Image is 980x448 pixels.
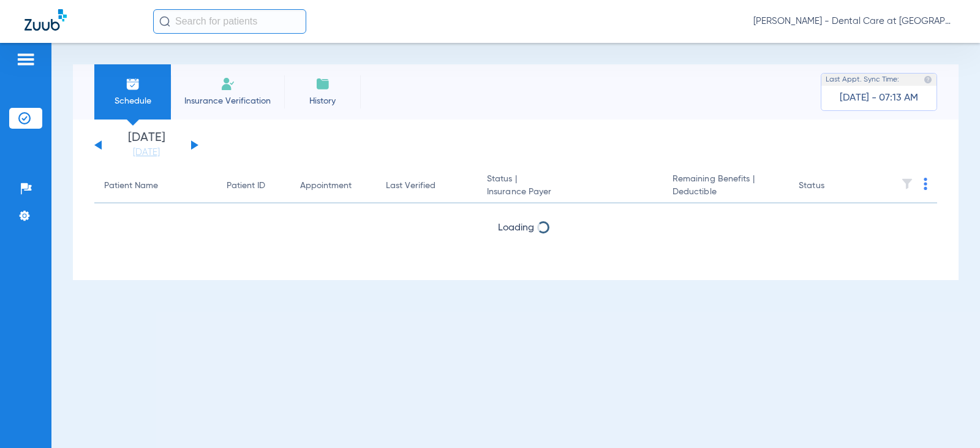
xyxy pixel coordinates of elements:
span: [DATE] - 07:13 AM [840,92,918,104]
th: Status | [477,169,663,203]
img: History [315,77,330,91]
span: Last Appt. Sync Time: [826,74,899,86]
span: Deductible [673,186,779,199]
div: Patient Name [104,180,207,192]
div: Last Verified [386,180,435,192]
span: Loading [498,223,534,233]
div: Patient ID [227,180,265,192]
img: hamburger-icon [16,52,36,67]
img: Manual Insurance Verification [221,77,235,91]
div: Appointment [300,180,366,192]
div: Last Verified [386,180,467,192]
div: Appointment [300,180,352,192]
input: Search for patients [153,9,306,34]
th: Remaining Benefits | [663,169,789,203]
img: Schedule [126,77,140,91]
img: last sync help info [924,75,932,84]
span: [PERSON_NAME] - Dental Care at [GEOGRAPHIC_DATA] [753,15,956,28]
img: filter.svg [901,178,913,190]
img: Zuub Logo [24,9,67,31]
th: Status [789,169,872,203]
img: Search Icon [159,16,170,27]
span: Schedule [104,95,162,107]
li: [DATE] [110,132,183,159]
span: History [293,95,352,107]
div: Patient ID [227,180,281,192]
div: Patient Name [104,180,158,192]
a: [DATE] [110,146,183,159]
span: Insurance Payer [487,186,653,199]
span: Insurance Verification [180,95,275,107]
img: group-dot-blue.svg [924,178,927,190]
